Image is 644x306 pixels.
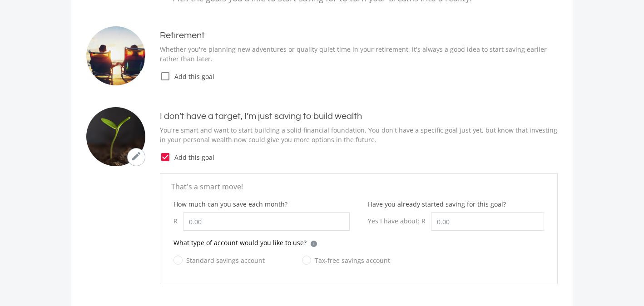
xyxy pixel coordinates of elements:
[368,199,506,209] label: Have you already started saving for this goal?
[183,212,350,231] input: 0.00
[160,125,558,144] p: You're smart and want to start building a solid financial foundation. You don't have a specific g...
[160,111,558,122] h4: I don’t have a target, I’m just saving to build wealth
[302,255,390,266] label: Tax-free savings account
[160,44,558,64] p: Whether you're planning new adventures or quality quiet time in your retirement, it's always a go...
[160,30,558,41] h4: Retirement
[431,212,544,231] input: 0.00
[131,151,142,162] i: mode_edit
[171,181,546,192] p: That's a smart move!
[171,153,558,162] span: Add this goal
[127,148,145,166] button: mode_edit
[173,199,287,209] label: How much can you save each month?
[173,238,307,247] p: What type of account would you like to use?
[173,212,183,229] div: R
[171,72,558,81] span: Add this goal
[368,212,431,229] div: Yes I have about: R
[160,152,171,163] i: check_box
[160,71,171,82] i: check_box_outline_blank
[173,255,265,266] label: Standard savings account
[311,241,317,247] div: i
